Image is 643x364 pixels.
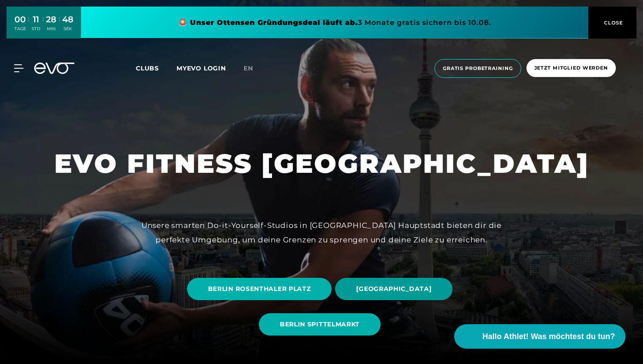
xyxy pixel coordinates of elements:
[588,7,636,38] button: CLOSE
[28,14,29,37] div: :
[42,14,44,37] div: :
[32,26,40,32] div: STD
[244,63,264,73] a: en
[208,284,311,294] span: BERLIN ROSENTHALER PLATZ
[524,59,618,78] a: Jetzt Mitglied werden
[177,64,226,72] a: MYEVO LOGIN
[259,307,384,342] a: BERLIN SPITTELMARKT
[62,26,74,32] div: SEK
[534,64,608,72] span: Jetzt Mitglied werden
[14,13,26,26] div: 00
[46,13,57,26] div: 28
[136,64,177,72] a: Clubs
[46,26,57,32] div: MIN
[32,13,40,26] div: 11
[443,65,513,72] span: Gratis Probetraining
[54,147,589,181] h1: EVO FITNESS [GEOGRAPHIC_DATA]
[124,218,519,247] div: Unsere smarten Do-it-Yourself-Studios in [GEOGRAPHIC_DATA] Hauptstadt bieten dir die perfekte Umg...
[356,284,431,294] span: [GEOGRAPHIC_DATA]
[62,13,74,26] div: 48
[59,14,60,37] div: :
[482,331,615,343] span: Hallo Athlet! Was möchtest du tun?
[432,59,524,78] a: Gratis Probetraining
[335,271,456,307] a: [GEOGRAPHIC_DATA]
[14,26,26,32] div: TAGE
[602,19,623,27] span: CLOSE
[244,64,253,72] span: en
[136,64,159,72] span: Clubs
[280,320,360,329] span: BERLIN SPITTELMARKT
[187,271,336,307] a: BERLIN ROSENTHALER PLATZ
[454,324,625,349] button: Hallo Athlet! Was möchtest du tun?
